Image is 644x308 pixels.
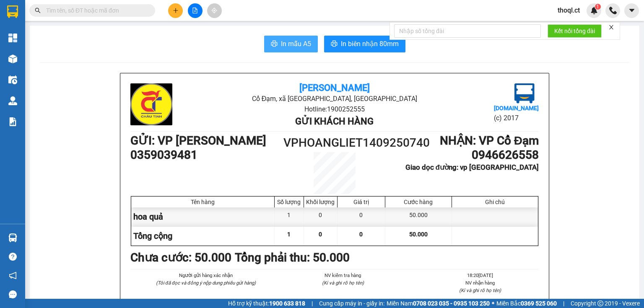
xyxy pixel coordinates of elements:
div: Giá trị [340,199,383,205]
img: dashboard-icon [8,34,17,42]
i: (Tôi đã đọc và đồng ý nộp dung phiếu gửi hàng) [156,280,256,286]
b: [PERSON_NAME] [299,83,370,93]
li: Hotline: 1900252555 [198,104,470,114]
i: (Kí và ghi rõ họ tên) [322,280,364,286]
div: Cước hàng [387,199,449,205]
button: aim [207,3,222,18]
li: Cổ Đạm, xã [GEOGRAPHIC_DATA], [GEOGRAPHIC_DATA] [198,93,470,104]
span: Cung cấp máy in - giấy in: [319,299,384,308]
button: Kết nối tổng đài [548,24,602,38]
span: Miền Bắc [496,299,557,308]
sup: 1 [595,4,601,10]
span: 0 [359,231,363,238]
span: close [608,24,614,30]
li: NV nhận hàng [422,279,539,287]
span: | [563,299,564,308]
span: notification [9,272,17,280]
span: search [35,8,41,13]
div: hoa quả [131,207,275,226]
span: In biên nhận 80mm [341,39,399,49]
span: Kết nối tổng đài [554,26,595,36]
span: file-add [192,8,198,13]
span: 1 [596,4,599,10]
b: GỬI : VP [PERSON_NAME] [130,134,266,148]
span: Tổng cộng [133,231,172,241]
span: message [9,290,17,298]
img: warehouse-icon [8,96,17,105]
b: Giao dọc đường: vp [GEOGRAPHIC_DATA] [405,163,539,171]
span: 0 [319,231,322,238]
li: Người gửi hàng xác nhận [147,272,264,279]
input: Tìm tên, số ĐT hoặc mã đơn [46,6,145,15]
button: plus [168,3,183,18]
b: Gửi khách hàng [295,116,374,127]
img: solution-icon [8,117,17,126]
span: | [312,299,313,308]
span: In mẫu A5 [281,39,311,49]
div: 50.000 [385,207,452,226]
h1: 0946626558 [386,148,539,162]
button: file-add [188,3,203,18]
span: thoql.ct [551,5,587,16]
img: warehouse-icon [8,75,17,84]
img: icon-new-feature [590,7,598,14]
input: Nhập số tổng đài [394,24,541,38]
div: Số lượng [277,199,301,205]
span: 50.000 [409,231,428,238]
div: Ghi chú [454,199,536,205]
li: 18:20[DATE] [422,272,539,279]
h1: 0359039481 [130,148,283,162]
div: Tên hàng [133,199,272,205]
span: ⚪️ [492,302,494,305]
b: [DOMAIN_NAME] [494,105,539,111]
img: warehouse-icon [8,54,17,63]
li: (c) 2017 [494,113,539,123]
div: Khối lượng [306,199,335,205]
span: aim [211,8,217,13]
img: logo-vxr [7,5,18,18]
button: printerIn mẫu A5 [264,36,318,52]
div: 1 [275,207,304,226]
strong: 0708 023 035 - 0935 103 250 [413,300,490,307]
span: Miền Nam [387,299,490,308]
span: 1 [287,231,291,238]
b: Chưa cước : 50.000 [130,251,231,264]
img: logo.jpg [514,83,535,104]
span: printer [271,40,278,48]
span: copyright [597,300,603,306]
div: 0 [304,207,338,226]
i: (Kí và ghi rõ họ tên) [459,287,501,293]
span: caret-down [628,7,636,14]
span: question-circle [9,253,17,261]
li: NV kiểm tra hàng [284,272,401,279]
img: logo.jpg [130,83,172,125]
span: Hỗ trợ kỹ thuật: [228,299,305,308]
b: Tổng phải thu: 50.000 [235,251,350,264]
b: NHẬN : VP Cổ Đạm [440,134,539,148]
span: printer [331,40,338,48]
div: 0 [338,207,385,226]
img: phone-icon [609,7,617,14]
strong: 1900 633 818 [269,300,305,307]
button: printerIn biên nhận 80mm [324,36,405,52]
h1: VPHOANGLIET1409250740 [283,134,386,152]
span: plus [173,8,179,13]
strong: 0369 525 060 [521,300,557,307]
img: warehouse-icon [8,233,17,242]
button: caret-down [624,3,639,18]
